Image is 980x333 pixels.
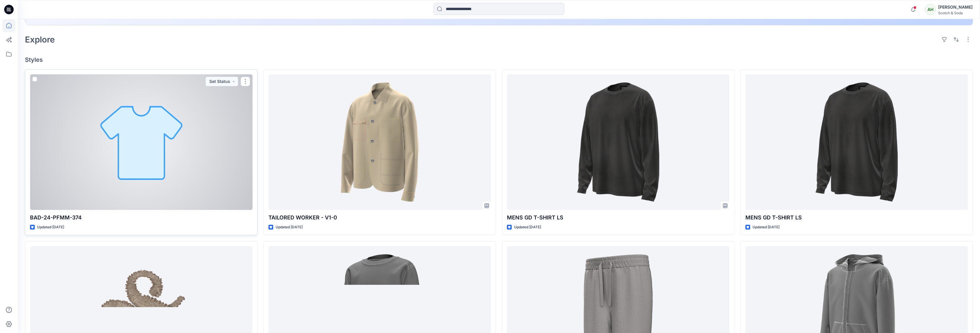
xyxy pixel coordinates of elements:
p: BAD-24-PFMM-374 [30,213,252,222]
a: MENS GD T-SHIRT LS [507,74,729,210]
a: MENS GD T-SHIRT LS [745,74,968,210]
div: AH [925,4,936,15]
h2: Explore [25,35,55,44]
div: Scotch & Soda [938,11,973,15]
p: MENS GD T-SHIRT LS [745,213,968,222]
a: TAILORED WORKER - V1-0 [268,74,491,210]
p: TAILORED WORKER - V1-0 [268,213,491,222]
a: BAD-24-PFMM-374 [30,74,252,210]
p: Updated [DATE] [753,224,780,230]
div: [PERSON_NAME] [938,4,973,11]
p: Updated [DATE] [514,224,541,230]
p: Updated [DATE] [37,224,64,230]
p: MENS GD T-SHIRT LS [507,213,729,222]
h4: Styles [25,56,973,63]
p: Updated [DATE] [276,224,303,230]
